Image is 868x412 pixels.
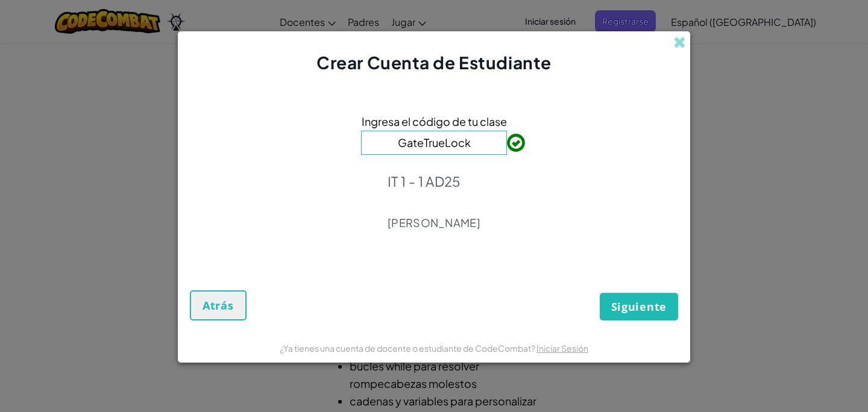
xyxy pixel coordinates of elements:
button: Atrás [190,290,247,320]
span: Crear Cuenta de Estudiante [316,52,552,73]
span: ¿Ya tienes una cuenta de docente o estudiante de CodeCombat? [280,343,536,354]
p: IT 1 - 1 AD25 [388,173,480,190]
span: Ingresa el código de tu clase [362,113,507,130]
a: Iniciar Sesión [536,343,588,354]
span: Atrás [203,298,234,313]
span: Siguiente [611,299,667,314]
p: [PERSON_NAME] [388,216,480,230]
button: Siguiente [600,293,678,320]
